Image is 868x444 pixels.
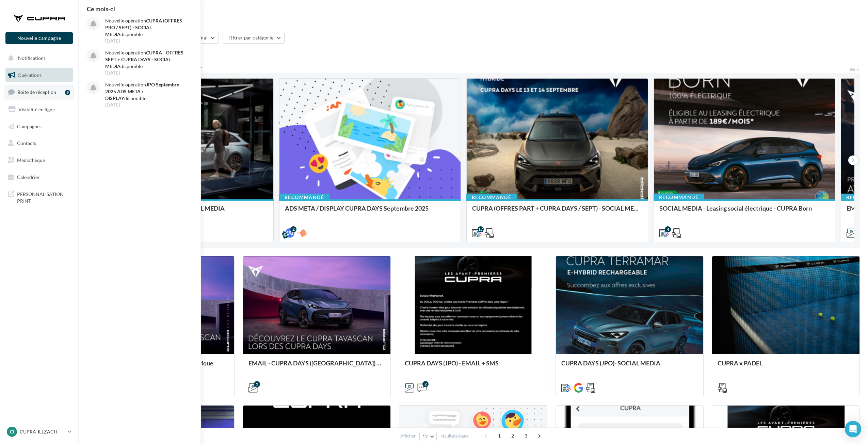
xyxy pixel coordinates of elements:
[17,157,45,163] span: Médiathèque
[254,381,260,387] div: 5
[17,174,40,180] span: Calendrier
[4,68,74,82] a: Opérations
[561,360,698,373] div: CUPRA DAYS (JPO)- SOCIAL MEDIA
[659,205,830,218] div: SOCIAL MEDIA - Leasing social électrique - CUPRA Born
[4,85,74,99] a: Boîte de réception9
[4,153,74,167] a: Médiathèque
[18,72,42,78] span: Opérations
[507,430,518,441] span: 2
[5,32,73,44] button: Nouvelle campagne
[86,65,849,70] div: 6 opérations recommandées par votre enseigne
[17,89,56,95] span: Boîte de réception
[5,425,73,438] a: CI CUPRA-ILLZACH
[4,136,74,150] a: Contacts
[422,381,429,387] div: 2
[422,434,428,439] span: 12
[466,194,517,201] div: Recommandé
[419,432,437,441] button: 12
[17,140,36,146] span: Contacts
[86,11,860,21] div: Opérations marketing
[65,90,70,95] div: 9
[17,190,70,204] span: PERSONNALISATION PRINT
[18,55,46,61] span: Notifications
[4,187,74,207] a: PERSONNALISATION PRINT
[4,102,74,117] a: Visibilité en ligne
[520,430,531,441] span: 3
[17,123,42,129] span: Campagnes
[665,226,671,232] div: 4
[18,106,55,112] span: Visibilité en ligne
[4,170,74,184] a: Calendrier
[10,428,14,435] span: CI
[290,226,296,232] div: 2
[405,360,541,373] div: CUPRA DAYS (JPO) - EMAIL + SMS
[845,421,861,437] div: Open Intercom Messenger
[223,32,285,44] button: Filtrer par catégorie
[400,433,416,439] span: Afficher
[248,360,385,373] div: EMAIL - CUPRA DAYS ([GEOGRAPHIC_DATA]) Private Générique
[478,226,484,232] div: 17
[20,428,65,435] p: CUPRA-ILLZACH
[718,360,854,373] div: CUPRA x PADEL
[472,205,642,218] div: CUPRA (OFFRES PART + CUPRA DAYS / SEPT) - SOCIAL MEDIA
[4,119,74,134] a: Campagnes
[654,194,704,201] div: Recommandé
[279,194,329,201] div: Recommandé
[494,430,505,441] span: 1
[4,51,71,65] button: Notifications
[440,433,469,439] span: résultats/page
[285,205,455,218] div: ADS META / DISPLAY CUPRA DAYS Septembre 2025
